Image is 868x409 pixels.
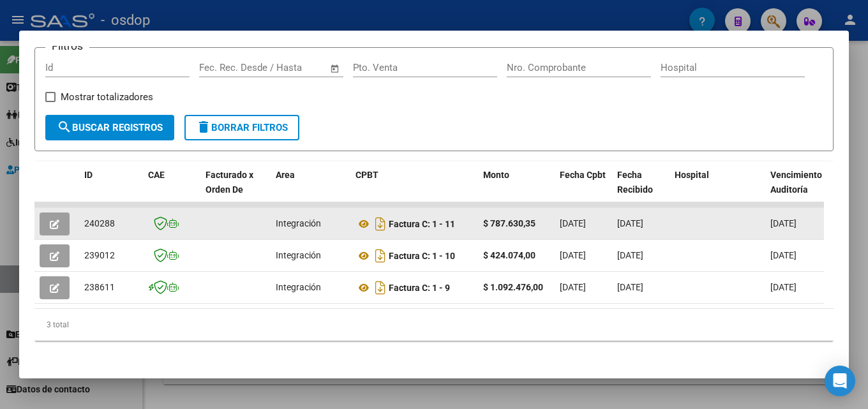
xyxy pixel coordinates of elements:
[478,161,555,218] datatable-header-cell: Monto
[79,161,143,218] datatable-header-cell: ID
[84,170,93,180] span: ID
[770,282,797,292] span: [DATE]
[483,282,543,292] strong: $ 1.092.476,00
[560,218,586,228] span: [DATE]
[184,115,299,140] button: Borrar Filtros
[389,219,455,229] strong: Factura C: 1 - 11
[389,251,455,261] strong: Factura C: 1 - 10
[252,62,314,73] input: End date
[617,170,653,195] span: Fecha Recibido
[483,250,535,260] strong: $ 424.074,00
[483,218,535,228] strong: $ 787.630,35
[675,170,709,180] span: Hospital
[770,250,797,260] span: [DATE]
[199,62,241,73] input: Start date
[61,89,153,105] span: Mostrar totalizadores
[196,119,211,135] mat-icon: delete
[200,161,271,218] datatable-header-cell: Facturado x Orden De
[825,366,855,396] div: Open Intercom Messenger
[372,246,389,266] i: Descargar documento
[617,282,643,292] span: [DATE]
[372,214,389,234] i: Descargar documento
[617,218,643,228] span: [DATE]
[57,119,72,135] mat-icon: search
[350,161,478,218] datatable-header-cell: CPBT
[389,283,450,293] strong: Factura C: 1 - 9
[276,218,321,228] span: Integración
[45,38,89,54] h3: Filtros
[483,170,509,180] span: Monto
[765,161,823,218] datatable-header-cell: Vencimiento Auditoría
[372,278,389,298] i: Descargar documento
[560,250,586,260] span: [DATE]
[143,161,200,218] datatable-header-cell: CAE
[770,170,822,195] span: Vencimiento Auditoría
[45,115,174,140] button: Buscar Registros
[328,61,343,76] button: Open calendar
[670,161,765,218] datatable-header-cell: Hospital
[770,218,797,228] span: [DATE]
[84,218,115,228] span: 240288
[196,122,288,133] span: Borrar Filtros
[560,170,606,180] span: Fecha Cpbt
[555,161,612,218] datatable-header-cell: Fecha Cpbt
[84,250,115,260] span: 239012
[560,282,586,292] span: [DATE]
[34,309,834,341] div: 3 total
[57,122,163,133] span: Buscar Registros
[84,282,115,292] span: 238611
[355,170,378,180] span: CPBT
[276,170,295,180] span: Area
[148,170,165,180] span: CAE
[206,170,253,195] span: Facturado x Orden De
[276,282,321,292] span: Integración
[612,161,670,218] datatable-header-cell: Fecha Recibido
[276,250,321,260] span: Integración
[617,250,643,260] span: [DATE]
[271,161,350,218] datatable-header-cell: Area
